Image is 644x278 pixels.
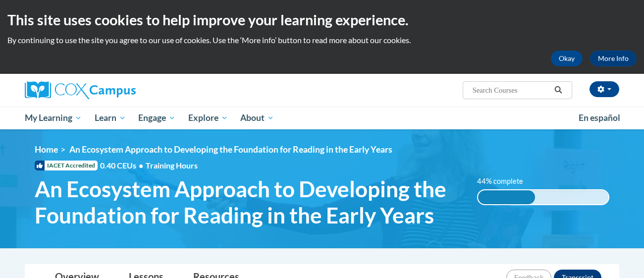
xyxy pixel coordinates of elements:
div: 44% complete [478,190,536,204]
button: Okay [551,51,583,66]
a: Explore [182,107,234,129]
span: IACET Accredited [35,161,98,170]
a: Cox Campus [25,81,213,99]
a: Engage [132,107,182,129]
a: Learn [88,107,132,129]
span: An Ecosystem Approach to Developing the Foundation for Reading in the Early Years [69,144,392,155]
button: Search [551,84,566,96]
p: By continuing to use the site you agree to our use of cookies. Use the ‘More info’ button to read... [7,35,637,46]
label: 44% complete [477,176,534,187]
span: An Ecosystem Approach to Developing the Foundation for Reading in the Early Years [35,176,462,228]
span: About [240,112,274,124]
span: 0.40 CEUs [100,160,146,171]
img: Cox Campus [25,81,136,99]
a: Home [35,144,58,155]
span: My Learning [25,112,82,124]
h2: This site uses cookies to help improve your learning experience. [7,10,637,30]
span: En español [579,112,620,123]
input: Search Courses [472,84,551,96]
span: • [139,161,143,170]
div: Main menu [10,107,634,129]
span: Explore [188,112,228,124]
a: More Info [590,51,637,66]
a: About [234,107,281,129]
span: Training Hours [146,161,198,170]
a: En español [572,108,627,128]
span: Learn [95,112,126,124]
a: My Learning [18,107,88,129]
span: Engage [138,112,175,124]
button: Account Settings [590,81,619,97]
